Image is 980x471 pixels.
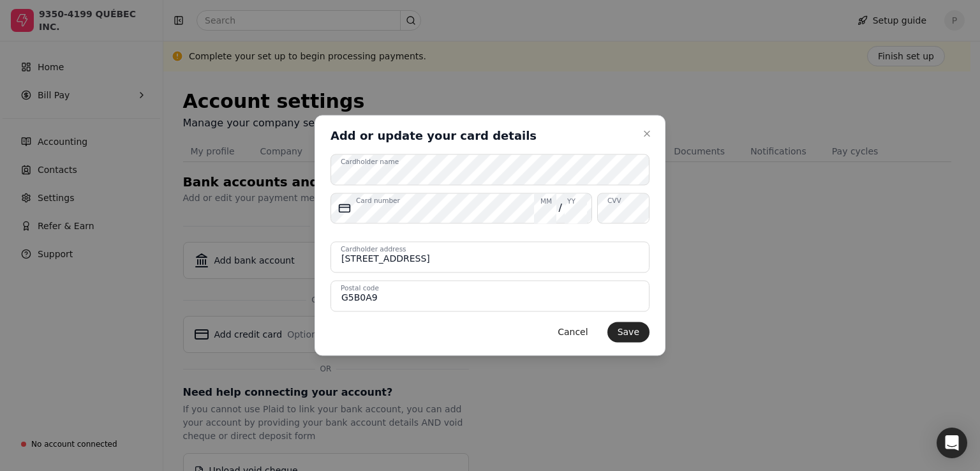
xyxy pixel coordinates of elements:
[341,283,379,294] label: Postal code
[330,128,537,144] h2: Add or update your card details
[607,322,650,343] button: Save
[547,322,598,343] button: Cancel
[356,196,400,206] label: Card number
[607,196,621,206] label: CVV
[341,244,406,255] label: Cardholder address
[540,197,552,207] label: MM
[341,157,399,167] label: Cardholder name
[556,193,565,223] p: /
[567,197,575,207] label: YY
